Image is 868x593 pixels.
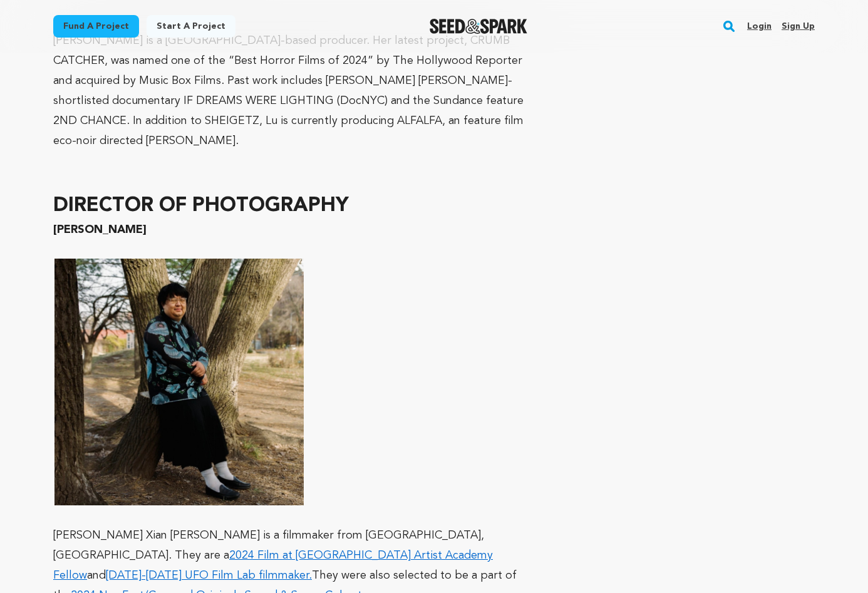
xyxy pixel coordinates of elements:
img: 1752669878-kevin%20headshot.jpg [53,259,304,505]
img: Seed&Spark Logo Dark Mode [430,19,528,34]
strong: DIRECTOR OF PHOTOGRAPHY [53,196,349,216]
a: Seed&Spark Homepage [430,19,528,34]
a: Login [747,16,772,36]
h3: [PERSON_NAME] [53,221,541,239]
a: 2024 Film at [GEOGRAPHIC_DATA] Artist Academy Fellow [53,550,493,581]
a: [DATE]-[DATE] UFO Film Lab filmmaker. [106,570,312,581]
a: Fund a project [53,15,139,38]
a: Sign up [782,16,815,36]
a: Start a project [147,15,235,38]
